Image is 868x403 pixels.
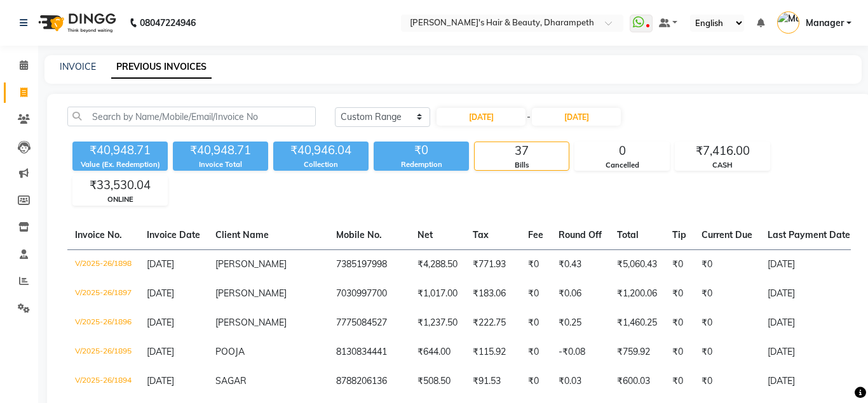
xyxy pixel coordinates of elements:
td: ₹508.50 [410,367,465,396]
div: Bills [475,160,569,171]
img: Manager [777,11,799,34]
td: [DATE] [760,367,858,396]
div: CASH [675,160,770,171]
td: ₹0.03 [551,367,609,396]
td: V/2025-26/1898 [67,249,139,279]
td: V/2025-26/1897 [67,279,139,308]
div: ONLINE [73,194,167,205]
div: ₹40,948.71 [173,142,268,159]
span: POOJA [215,346,245,357]
td: ₹0 [665,249,694,279]
td: ₹1,460.25 [609,308,665,338]
td: [DATE] [760,249,858,279]
td: V/2025-26/1895 [67,338,139,367]
td: ₹0 [520,279,551,308]
td: ₹91.53 [465,367,520,396]
span: [PERSON_NAME] [215,287,287,299]
span: Net [417,229,433,241]
span: Client Name [215,229,269,241]
td: ₹115.92 [465,338,520,367]
div: Value (Ex. Redemption) [72,159,168,170]
span: [DATE] [147,287,174,299]
img: logo [32,5,119,41]
td: 7030997700 [329,279,410,308]
span: Invoice No. [75,229,122,241]
td: ₹0 [665,279,694,308]
span: [DATE] [147,258,174,270]
div: 0 [575,142,669,160]
td: ₹0 [520,249,551,279]
td: ₹0.06 [551,279,609,308]
td: V/2025-26/1894 [67,367,139,396]
span: [PERSON_NAME] [215,317,287,328]
td: [DATE] [760,308,858,338]
td: ₹0 [520,367,551,396]
td: ₹0 [694,367,760,396]
td: ₹0 [694,279,760,308]
div: ₹0 [374,142,469,159]
span: [DATE] [147,375,174,386]
div: Redemption [374,159,469,170]
span: Total [617,229,639,241]
td: 7775084527 [329,308,410,338]
td: 7385197998 [329,249,410,279]
span: Current Due [702,229,752,241]
td: ₹1,017.00 [410,279,465,308]
td: ₹771.93 [465,249,520,279]
input: End Date [532,108,621,126]
span: SAGAR [215,375,247,386]
div: Collection [273,159,369,170]
a: INVOICE [60,61,96,72]
span: Tip [672,229,686,241]
span: [DATE] [147,317,174,328]
div: 37 [475,142,569,160]
td: ₹0 [665,308,694,338]
td: ₹644.00 [410,338,465,367]
td: ₹4,288.50 [410,249,465,279]
td: ₹0.43 [551,249,609,279]
td: ₹183.06 [465,279,520,308]
span: [PERSON_NAME] [215,258,287,270]
td: ₹0 [665,367,694,396]
td: ₹0 [520,308,551,338]
div: Cancelled [575,160,669,171]
input: Search by Name/Mobile/Email/Invoice No [67,107,316,126]
td: ₹5,060.43 [609,249,665,279]
b: 08047224946 [140,5,196,41]
span: Fee [528,229,543,241]
td: 8130834441 [329,338,410,367]
span: Mobile No. [336,229,382,241]
td: -₹0.08 [551,338,609,367]
td: ₹1,237.50 [410,308,465,338]
td: V/2025-26/1896 [67,308,139,338]
td: ₹0 [520,338,551,367]
span: Last Payment Date [768,229,850,241]
div: ₹40,946.04 [273,142,369,159]
span: Invoice Date [147,229,200,241]
span: [DATE] [147,346,174,357]
td: ₹1,200.06 [609,279,665,308]
td: ₹759.92 [609,338,665,367]
td: [DATE] [760,338,858,367]
a: PREVIOUS INVOICES [111,56,212,79]
span: - [527,110,531,124]
td: ₹0 [694,338,760,367]
span: Round Off [559,229,602,241]
div: ₹7,416.00 [675,142,770,160]
span: Manager [806,17,844,30]
div: ₹33,530.04 [73,176,167,194]
td: 8788206136 [329,367,410,396]
div: Invoice Total [173,159,268,170]
td: ₹0 [665,338,694,367]
td: ₹0.25 [551,308,609,338]
div: ₹40,948.71 [72,142,168,159]
span: Tax [473,229,489,241]
td: [DATE] [760,279,858,308]
td: ₹0 [694,249,760,279]
td: ₹600.03 [609,367,665,396]
td: ₹222.75 [465,308,520,338]
input: Start Date [437,108,526,126]
td: ₹0 [694,308,760,338]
